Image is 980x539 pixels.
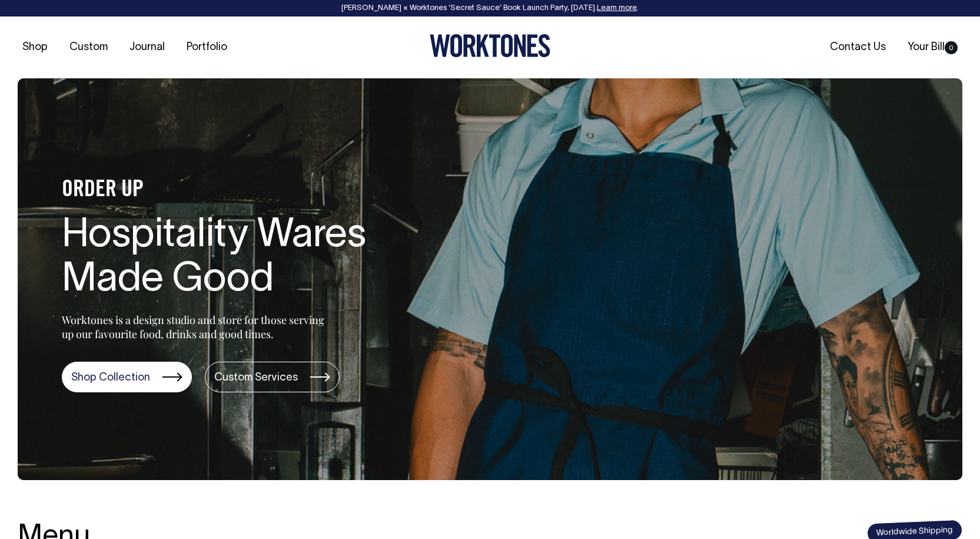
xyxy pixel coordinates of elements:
[62,362,192,392] a: Shop Collection
[65,38,112,57] a: Custom
[62,178,438,203] h4: ORDER UP
[62,313,330,341] p: Worktones is a design studio and store for those serving up our favourite food, drinks and good t...
[945,41,958,54] span: 0
[12,4,968,12] div: [PERSON_NAME] × Worktones ‘Secret Sauce’ Book Launch Party, [DATE]. .
[597,5,637,12] a: Learn more
[903,38,962,57] a: Your Bill0
[205,362,340,392] a: Custom Services
[182,38,232,57] a: Portfolio
[18,38,52,57] a: Shop
[62,214,438,303] h1: Hospitality Wares Made Good
[825,38,891,57] a: Contact Us
[125,38,170,57] a: Journal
